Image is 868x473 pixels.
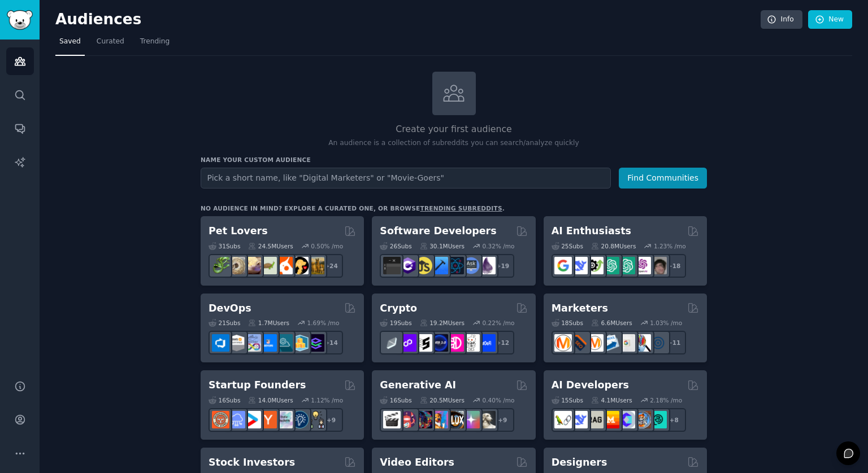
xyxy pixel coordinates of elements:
img: leopardgeckos [244,257,261,274]
h2: Create your first audience [201,122,707,137]
span: Saved [59,37,81,47]
img: DreamBooth [478,411,496,428]
input: Pick a short name, like "Digital Marketers" or "Movie-Goers" [201,168,611,189]
div: 25 Sub s [552,242,583,250]
img: DeepSeek [570,411,588,428]
img: Entrepreneurship [291,411,309,428]
img: growmybusiness [307,411,324,428]
h2: Marketers [552,301,608,316]
img: Rag [586,411,604,428]
div: 16 Sub s [209,396,240,404]
img: cockatiel [275,257,293,274]
div: 31 Sub s [209,242,240,250]
img: sdforall [431,411,448,428]
div: 2.18 % /mo [650,396,682,404]
a: Saved [55,33,85,56]
img: Docker_DevOps [244,334,261,352]
img: ballpython [228,257,245,274]
img: AskComputerScience [462,257,480,274]
img: DeepSeek [570,257,588,274]
div: 24.5M Users [248,242,293,250]
h2: Startup Founders [209,378,306,392]
img: GummySearch logo [7,10,33,30]
img: dalle2 [399,411,416,428]
div: 1.03 % /mo [650,319,682,327]
img: ArtificalIntelligence [649,257,667,274]
div: + 8 [662,408,686,432]
h2: Pet Lovers [209,224,268,238]
img: ycombinator [259,411,277,428]
img: MistralAI [602,411,619,428]
img: GoogleGeminiAI [554,257,572,274]
img: llmops [633,411,651,428]
img: aivideo [383,411,401,428]
div: 0.22 % /mo [483,319,515,327]
img: indiehackers [275,411,293,428]
div: 20.5M Users [420,396,465,404]
img: elixir [478,257,496,274]
img: EntrepreneurRideAlong [212,411,229,428]
img: ethfinance [383,334,401,352]
img: 0xPolygon [399,334,416,352]
img: dogbreed [307,257,324,274]
a: trending subreddits [420,205,502,212]
div: 20.8M Users [591,242,636,250]
img: web3 [431,334,448,352]
div: No audience in mind? Explore a curated one, or browse . [201,204,505,212]
h2: AI Developers [552,378,629,392]
img: AskMarketing [586,334,604,352]
img: AItoolsCatalog [586,257,604,274]
h2: AI Enthusiasts [552,224,631,238]
div: 21 Sub s [209,319,240,327]
div: + 24 [319,254,343,278]
div: 14.0M Users [248,396,293,404]
div: 30.1M Users [420,242,465,250]
img: turtle [259,257,277,274]
img: azuredevops [212,334,229,352]
img: FluxAI [446,411,464,428]
div: + 9 [319,408,343,432]
div: 1.23 % /mo [654,242,686,250]
img: bigseo [570,334,588,352]
a: Curated [93,33,128,56]
img: herpetology [212,257,229,274]
div: 0.40 % /mo [483,396,515,404]
h2: Stock Investors [209,456,295,470]
h3: Name your custom audience [201,156,707,164]
img: aws_cdk [291,334,309,352]
img: deepdream [415,411,432,428]
div: 1.69 % /mo [307,319,340,327]
div: 19 Sub s [380,319,411,327]
h2: Designers [552,456,607,470]
div: + 18 [662,254,686,278]
img: OpenAIDev [633,257,651,274]
img: PetAdvice [291,257,309,274]
div: 0.32 % /mo [483,242,515,250]
img: chatgpt_prompts_ [618,257,635,274]
h2: Software Developers [380,224,496,238]
img: defi_ [478,334,496,352]
img: PlatformEngineers [307,334,324,352]
button: Find Communities [619,168,707,189]
img: software [383,257,401,274]
img: LangChain [554,411,572,428]
div: 0.50 % /mo [311,242,343,250]
img: startup [244,411,261,428]
h2: Generative AI [380,378,456,392]
img: learnjavascript [415,257,432,274]
div: 16 Sub s [380,396,411,404]
div: 1.12 % /mo [311,396,343,404]
img: csharp [399,257,416,274]
img: AIDevelopersSociety [649,411,667,428]
div: 18 Sub s [552,319,583,327]
img: ethstaker [415,334,432,352]
div: 6.6M Users [591,319,632,327]
img: CryptoNews [462,334,480,352]
div: + 9 [491,408,514,432]
img: SaaS [228,411,245,428]
div: 19.2M Users [420,319,465,327]
img: platformengineering [275,334,293,352]
div: 15 Sub s [552,396,583,404]
h2: Audiences [55,11,761,29]
img: defiblockchain [446,334,464,352]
